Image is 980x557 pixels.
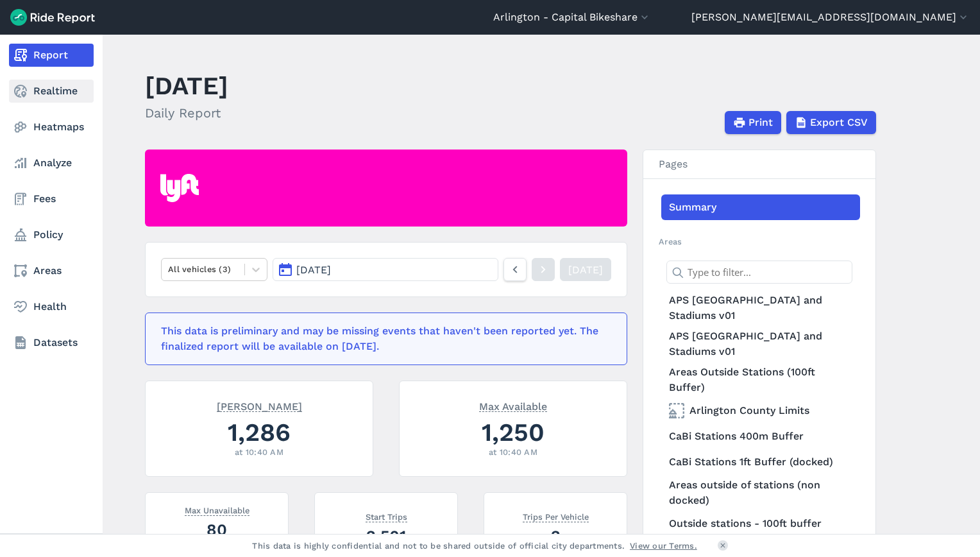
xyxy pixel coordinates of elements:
div: 1,286 [161,415,357,450]
h1: [DATE] [145,68,228,103]
div: 2,501 [330,525,442,547]
div: This data is preliminary and may be missing events that haven't been reported yet. The finalized ... [161,323,604,354]
div: 1,250 [415,415,611,450]
h2: Daily Report [145,103,228,123]
a: Outside stations - 100ft buffer [661,511,860,536]
button: Arlington - Capital Bikeshare [493,10,651,25]
a: APS [GEOGRAPHIC_DATA] and Stadiums v01 [661,290,860,326]
a: Areas Outside Stations (100ft Buffer) [661,362,860,398]
div: 2 [500,525,611,547]
a: Realtime [9,80,94,103]
a: Summary [661,194,860,220]
a: Health [9,295,94,318]
div: at 10:40 AM [161,446,357,458]
a: Report [9,44,94,67]
a: View our Terms. [630,540,697,552]
a: APS [GEOGRAPHIC_DATA] and Stadiums v01 [661,326,860,362]
a: Analyze [9,151,94,175]
button: Print [725,111,781,134]
h2: Areas [659,236,860,248]
span: [PERSON_NAME] [217,399,302,412]
a: Policy [9,223,94,246]
a: CaBi Stations 400m Buffer [661,424,860,449]
img: Lyft [160,174,199,202]
a: Areas [9,259,94,282]
input: Type to filter... [666,261,852,284]
div: at 10:40 AM [415,446,611,458]
span: Trips Per Vehicle [523,510,589,522]
span: Max Unavailable [185,503,249,516]
img: Ride Report [10,9,95,26]
div: 80 [161,518,273,541]
span: Max Available [479,399,547,412]
a: Heatmaps [9,116,94,139]
h3: Pages [643,150,875,179]
button: [PERSON_NAME][EMAIL_ADDRESS][DOMAIN_NAME] [691,10,970,25]
a: Areas outside of stations (non docked) [661,475,860,511]
button: Export CSV [786,111,876,134]
a: Fees [9,187,94,210]
span: [DATE] [296,264,331,276]
a: [DATE] [560,258,611,281]
a: CaBi Stations 1ft Buffer (docked) [661,449,860,475]
a: Datasets [9,331,94,354]
button: [DATE] [273,258,498,281]
span: Export CSV [810,115,868,130]
a: Arlington County Limits [661,398,860,424]
span: Start Trips [366,510,407,522]
span: Print [748,115,773,130]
